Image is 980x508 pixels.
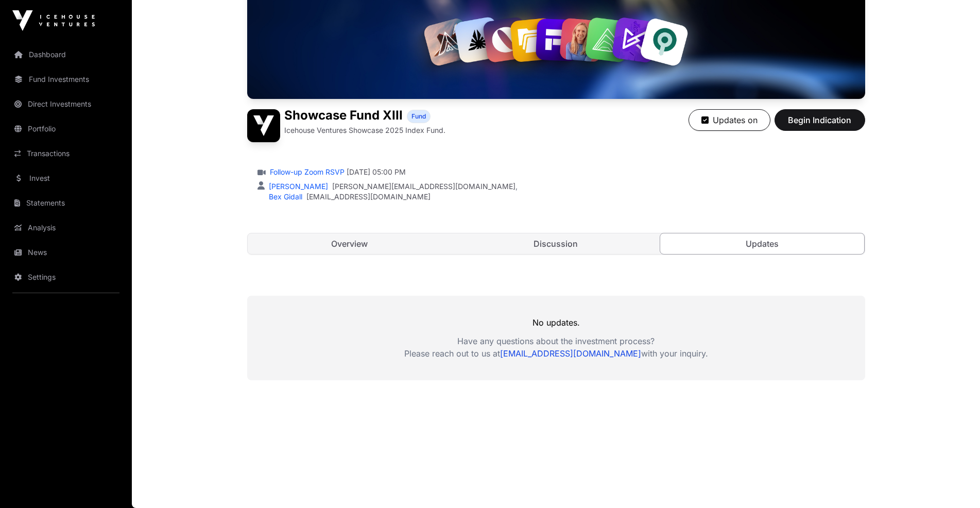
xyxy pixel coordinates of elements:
a: Settings [8,266,124,289]
a: News [8,241,124,264]
button: Begin Indication [775,109,865,131]
h1: Showcase Fund XIII [284,109,403,123]
div: No updates. [247,296,865,380]
a: [EMAIL_ADDRESS][DOMAIN_NAME] [306,192,431,202]
a: Dashboard [8,43,124,66]
a: Portfolio [8,117,124,140]
img: Showcase Fund XIII [247,109,280,142]
a: Updates [660,233,865,255]
span: Begin Indication [787,114,852,126]
span: [DATE] 05:00 PM [347,167,406,177]
div: , [267,181,518,192]
p: Icehouse Ventures Showcase 2025 Index Fund. [284,125,445,136]
a: [EMAIL_ADDRESS][DOMAIN_NAME] [500,348,641,359]
a: Begin Indication [775,120,865,130]
a: Overview [248,233,452,254]
a: [PERSON_NAME][EMAIL_ADDRESS][DOMAIN_NAME] [332,181,515,192]
a: Direct Investments [8,93,124,115]
p: Have any questions about the investment process? Please reach out to us at with your inquiry. [247,335,865,360]
a: Invest [8,167,124,190]
a: Bex Gidall [267,192,302,201]
iframe: Chat Widget [929,459,980,508]
img: Icehouse Ventures Logo [12,10,95,31]
a: [PERSON_NAME] [267,182,328,191]
a: Fund Investments [8,68,124,91]
a: Analysis [8,216,124,239]
a: Follow-up Zoom RSVP [268,167,345,177]
span: Fund [411,112,426,121]
nav: Tabs [248,233,865,254]
a: Discussion [454,233,658,254]
a: Transactions [8,142,124,165]
a: Statements [8,192,124,214]
button: Updates on [689,109,770,131]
